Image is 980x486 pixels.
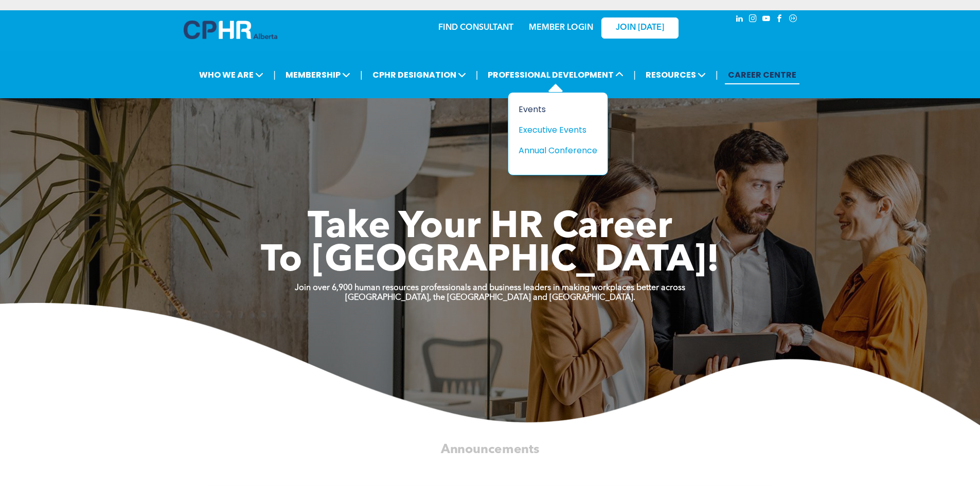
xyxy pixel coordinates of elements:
[441,443,540,456] span: Announcements
[308,209,672,246] span: Take Your HR Career
[519,123,597,136] a: Executive Events
[369,65,469,84] span: CPHR DESIGNATION
[438,24,513,32] a: FIND CONSULTANT
[734,13,745,27] a: linkedin
[273,64,276,85] li: |
[601,17,679,39] a: JOIN [DATE]
[196,65,266,84] span: WHO WE ARE
[774,13,786,27] a: facebook
[747,13,759,27] a: instagram
[476,64,478,85] li: |
[633,64,636,85] li: |
[519,123,590,136] div: Executive Events
[519,103,597,116] a: Events
[519,144,597,157] a: Annual Conference
[529,24,593,32] a: MEMBER LOGIN
[761,13,772,27] a: youtube
[519,103,590,116] div: Events
[485,65,627,84] span: PROFESSIONAL DEVELOPMENT
[345,294,635,302] strong: [GEOGRAPHIC_DATA], the [GEOGRAPHIC_DATA] and [GEOGRAPHIC_DATA].
[282,65,353,84] span: MEMBERSHIP
[295,284,685,292] strong: Join over 6,900 human resources professionals and business leaders in making workplaces better ac...
[716,64,718,85] li: |
[725,65,799,84] a: CAREER CENTRE
[184,21,277,39] img: A blue and white logo for cp alberta
[788,13,799,27] a: Social network
[643,65,709,84] span: RESOURCES
[360,64,363,85] li: |
[519,144,590,157] div: Annual Conference
[616,23,664,33] span: JOIN [DATE]
[261,243,720,280] span: To [GEOGRAPHIC_DATA]!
